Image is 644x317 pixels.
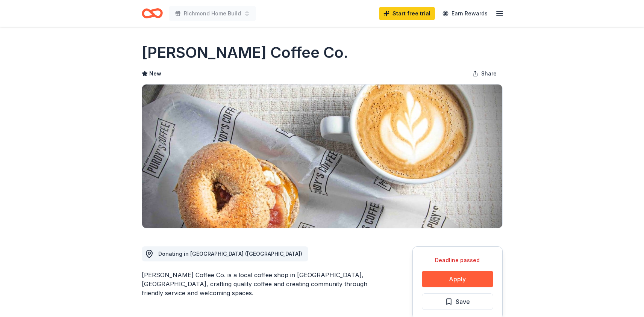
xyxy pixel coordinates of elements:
button: Richmond Home Build [169,6,256,21]
div: [PERSON_NAME] Coffee Co. is a local coffee shop in [GEOGRAPHIC_DATA], [GEOGRAPHIC_DATA], crafting... [142,270,376,297]
a: Earn Rewards [438,7,492,20]
button: Save [422,293,493,310]
button: Apply [422,271,493,287]
span: New [149,69,161,78]
span: Richmond Home Build [184,9,241,18]
button: Share [466,66,503,81]
span: Save [456,297,470,306]
a: Start free trial [379,7,435,20]
div: Deadline passed [422,256,493,265]
span: Donating in [GEOGRAPHIC_DATA] ([GEOGRAPHIC_DATA]) [158,251,302,257]
a: Home [142,5,163,22]
img: Image for Purdy's Coffee Co. [142,85,502,228]
span: Share [481,69,497,78]
h1: [PERSON_NAME] Coffee Co. [142,42,348,63]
